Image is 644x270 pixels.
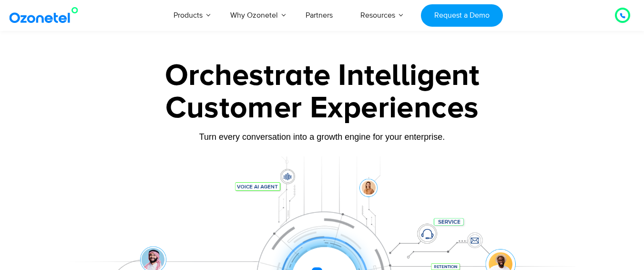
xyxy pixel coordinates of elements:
div: Customer Experiences [24,85,620,131]
div: Turn every conversation into a growth engine for your enterprise. [24,132,620,142]
div: Orchestrate Intelligent [24,61,620,91]
a: Request a Demo [421,4,502,27]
